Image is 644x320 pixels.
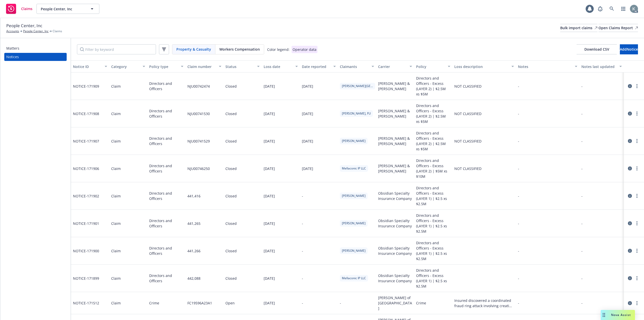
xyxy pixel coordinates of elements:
div: - [579,237,624,265]
span: Mellaconic IP LLC [342,276,366,280]
div: - [516,292,580,314]
span: NOTICE- 171907 [73,138,99,144]
div: - [579,292,624,314]
span: [PERSON_NAME] & [PERSON_NAME] [378,136,412,146]
span: Obsidian Specialty Insurance Company [378,273,412,283]
div: Claim [111,221,121,226]
span: Mellaconic IP LLC [342,166,366,171]
div: Notice ID [73,64,102,69]
span: Directors and Officers - Excess (LAYER 2) | $5M xs $10M [416,158,450,179]
a: Switch app [618,4,628,14]
div: - [579,155,624,182]
a: more [634,83,640,89]
div: - [300,265,338,292]
div: - [300,237,338,265]
div: [DATE] [302,84,313,89]
div: Claim [111,193,121,199]
span: Directors and Officers - Excess (LAYER 1) | $2.5 xs $2.5M [416,240,450,261]
a: Matters [4,44,67,52]
div: Claim [111,84,121,89]
div: - [579,210,624,237]
div: [DATE] [264,300,275,306]
span: NOTICE- 171901 [73,221,99,226]
span: Nova Assist [611,313,631,317]
div: Insured discovered a coordinated fraud ring attack involving creation of fraudulent accounts, exp... [454,298,514,308]
div: - [516,127,580,155]
span: [PERSON_NAME], FU [342,111,371,116]
div: Carrier [378,64,407,69]
div: [DATE] [264,166,275,171]
span: Add Notice [620,47,638,52]
div: Closed [225,84,237,89]
div: - [579,265,624,292]
span: Download CSV [584,47,609,52]
button: AddNotice [620,44,638,54]
div: - [340,300,341,306]
div: 441,265 [187,221,200,226]
span: People Center, Inc [6,22,42,29]
div: - [516,100,580,127]
div: Operator data [292,46,317,53]
a: more [634,275,640,281]
span: Directors and Officers [149,136,183,146]
span: [PERSON_NAME] [342,221,366,226]
div: - [516,210,580,237]
div: - [579,73,624,100]
div: 441,266 [187,248,200,254]
span: Obsidian Specialty Insurance Company [378,191,412,201]
div: Closed [225,193,237,199]
span: Directors and Officers [149,108,183,119]
div: - [516,182,580,210]
div: Loss date [264,64,292,69]
div: Color legend: [267,47,290,52]
div: Date reported [302,64,331,69]
div: - [300,210,338,237]
div: NOT CLASSIFIED [454,138,481,144]
div: NOT CLASSIFIED [454,166,481,171]
div: Claim [111,248,121,254]
a: Accounts [6,29,19,33]
span: Directors and Officers - Excess (LAYER 2) | $2.5M xs $5M [416,130,450,152]
span: [PERSON_NAME][GEOGRAPHIC_DATA] [342,84,373,88]
span: Directors and Officers [149,245,183,256]
span: NOTICE- 171902 [73,193,99,199]
span: Directors and Officers [149,191,183,201]
span: Crime [416,300,426,306]
div: [DATE] [264,248,275,254]
button: Notes [516,60,580,73]
div: Closed [225,111,237,116]
a: more [634,165,640,171]
div: Claim [111,138,121,144]
a: Bulk import claims [560,24,597,32]
button: Download CSV [577,44,617,54]
button: Claimants [338,60,376,73]
button: Notes last updated [579,60,624,73]
span: Obsidian Specialty Insurance Company [378,218,412,229]
div: NOT CLASSIFIED [454,111,481,116]
div: Category [111,64,140,69]
div: Bulk import claims [560,24,597,32]
div: FC19596A23A1 [187,300,212,306]
div: Notices [6,53,19,61]
span: Directors and Officers - Excess (LAYER 1) | $2.5 xs $2.5M [416,213,450,234]
span: Directors and Officers [149,163,183,174]
div: [DATE] [264,111,275,116]
div: NOT CLASSIFIED [454,84,481,89]
div: - [516,155,580,182]
a: more [634,193,640,199]
div: [DATE] [264,84,275,89]
div: 441,416 [187,193,200,199]
div: 442,088 [187,276,200,281]
span: Directors and Officers [149,81,183,91]
span: Directors and Officers - Excess (LAYER 1) | $2.5 xs $2.5M [416,185,450,206]
div: [DATE] [302,111,313,116]
div: [DATE] [302,166,313,171]
div: NJU00741529 [187,138,210,144]
div: - [300,292,338,314]
div: Claim [111,166,121,171]
button: Nova Assist [601,310,635,320]
span: Directors and Officers - Excess (LAYER 1) | $2.5 xs $2.5M [416,268,450,289]
span: NOTICE- 171908 [73,111,99,116]
a: Search [607,4,617,14]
